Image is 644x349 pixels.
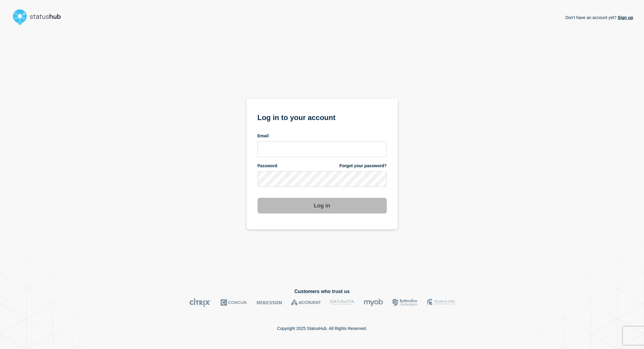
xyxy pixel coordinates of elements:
[11,289,633,294] h2: Customers who trust us
[565,10,633,25] p: Don't have an account yet?
[11,7,68,27] img: StatusHub logo
[258,171,387,187] input: password input
[258,198,387,214] button: Log in
[617,15,633,20] a: Sign up
[277,326,367,331] p: Copyright 2025 StatusHub. All Rights Reserved.
[330,298,354,307] img: DataVita logo
[257,298,282,307] img: McKesson logo
[258,163,277,169] span: Password
[220,298,248,307] img: Concur logo
[258,133,269,139] span: Email
[392,298,418,307] img: Bottomline logo
[258,111,387,122] h1: Log in to your account
[427,298,455,307] img: MSU logo
[258,141,387,157] input: email input
[364,298,383,307] img: myob logo
[189,298,211,307] img: Citrix logo
[339,163,386,169] a: Forgot your password?
[291,298,321,307] img: Accruent logo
